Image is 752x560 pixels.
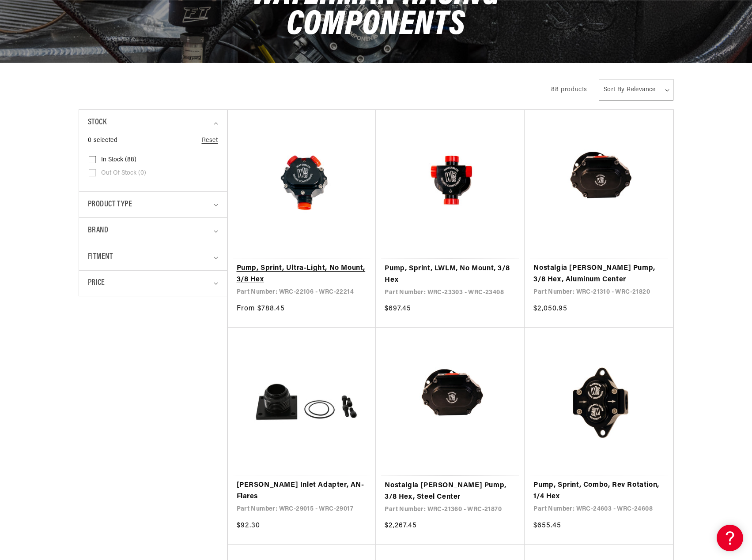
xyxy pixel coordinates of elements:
span: Out of stock (0) [101,169,146,177]
span: In stock (88) [101,156,136,164]
summary: Brand (0 selected) [88,218,218,244]
span: Price [88,277,105,289]
a: Nostalgia [PERSON_NAME] Pump, 3/8 Hex, Steel Center [385,480,516,503]
a: Nostalgia [PERSON_NAME] Pump, 3/8 Hex, Aluminum Center [533,263,664,285]
span: Brand [88,224,109,237]
span: Product type [88,198,132,211]
a: Pump, Sprint, Ultra-Light, No Mount, 3/8 Hex [237,263,367,285]
a: Reset [202,136,218,146]
summary: Stock (0 selected) [88,110,218,136]
a: [PERSON_NAME] Inlet Adapter, AN- Flares [237,480,367,502]
a: Pump, Sprint, Combo, Rev Rotation, 1/4 Hex [533,480,664,502]
summary: Fitment (0 selected) [88,244,218,270]
span: 88 products [551,86,587,93]
a: Pump, Sprint, LWLM, No Mount, 3/8 Hex [385,263,516,286]
span: 0 selected [88,136,118,146]
summary: Price [88,271,218,296]
summary: Product type (0 selected) [88,192,218,218]
span: Stock [88,116,107,129]
span: Fitment [88,251,113,264]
